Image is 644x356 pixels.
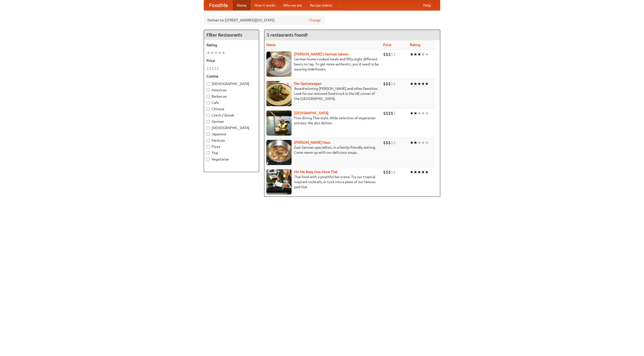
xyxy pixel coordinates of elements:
label: Japanese [207,132,256,137]
li: ★ [214,50,218,56]
a: Price [383,43,391,47]
li: $ [393,169,396,175]
img: satay.jpg [266,110,292,136]
li: ★ [218,50,222,56]
a: Home [233,0,251,10]
label: Pizza [207,144,256,149]
li: $ [393,110,396,116]
li: ★ [414,52,417,57]
li: $ [388,169,391,175]
a: [PERSON_NAME]'s German Saloon [294,52,348,56]
a: [GEOGRAPHIC_DATA] [294,111,329,115]
li: ★ [421,81,425,87]
input: Thai [207,151,210,155]
li: ★ [425,169,429,175]
input: Cafe [207,101,210,104]
li: $ [388,140,391,145]
p: Award-winning [PERSON_NAME] and other favorites. Look for our restored food truck in the NE corne... [266,86,379,101]
li: ★ [410,169,414,175]
img: babythai.jpg [266,169,292,194]
a: Help [419,0,435,10]
li: ★ [417,140,421,145]
li: ★ [421,110,425,116]
b: [PERSON_NAME] Haus [294,140,330,144]
img: kohlhaus.jpg [266,140,292,165]
li: ★ [410,52,414,57]
a: FoodMe [204,0,233,10]
label: German [207,119,256,124]
li: $ [391,140,393,145]
li: ★ [410,140,414,145]
p: German home-cooked meals and fifty-eight different beers on tap. To get more authentic, you'd nee... [266,57,379,72]
li: ★ [421,52,425,57]
li: ★ [425,110,429,116]
li: $ [383,140,386,145]
img: esthers.jpg [266,52,292,77]
label: American [207,88,256,93]
ng-pluralize: 5 restaurants found! [267,32,308,37]
li: ★ [417,81,421,87]
input: German [207,120,210,123]
input: Vegetarian [207,158,210,161]
h5: Price [207,58,256,63]
li: ★ [417,169,421,175]
li: $ [383,169,386,175]
input: Pizza [207,145,210,148]
li: $ [388,52,391,57]
p: Fine dining Thai-style. Wide selection of vegetarian entrées. We also deliver. [266,115,379,126]
input: American [207,89,210,92]
label: Cafe [207,100,256,105]
li: ★ [207,50,210,56]
li: $ [383,52,386,57]
li: $ [388,81,391,87]
li: ★ [222,50,225,56]
li: $ [386,52,388,57]
input: Czech / Slovak [207,114,210,117]
li: $ [383,81,386,87]
li: ★ [421,169,425,175]
li: $ [393,140,396,145]
label: Thai [207,150,256,155]
b: Hit Me Baby One More Thai [294,170,338,174]
li: ★ [425,52,429,57]
li: ★ [414,140,417,145]
li: ★ [425,140,429,145]
p: Thai food with a youthful bar scene. Try our tropical inspired cocktails, or tuck into a plate of... [266,174,379,189]
li: $ [209,66,212,71]
li: $ [391,81,393,87]
li: $ [214,66,217,71]
label: Czech / Slovak [207,113,256,118]
h5: Cuisine [207,74,256,79]
li: ★ [421,140,425,145]
li: $ [386,140,388,145]
a: Change [309,18,321,23]
input: Chinese [207,107,210,111]
li: ★ [414,110,417,116]
li: $ [383,110,386,116]
p: East German specialties, in a family-friendly setting. Come warm up with our delicious soups. [266,145,379,155]
li: $ [393,81,396,87]
li: $ [393,52,396,57]
li: ★ [414,81,417,87]
a: Who we are [279,0,306,10]
li: ★ [425,81,429,87]
h4: Filter Restaurants [204,30,259,40]
input: [DEMOGRAPHIC_DATA] [207,82,210,86]
li: $ [386,110,388,116]
a: How it works [251,0,279,10]
li: $ [391,110,393,116]
li: $ [391,169,393,175]
div: Deliver to: [STREET_ADDRESS][US_STATE] [204,16,325,25]
li: $ [207,66,209,71]
h5: Rating [207,43,256,48]
a: Der Speisewagen [294,82,321,86]
label: [DEMOGRAPHIC_DATA] [207,125,256,130]
input: [DEMOGRAPHIC_DATA] [207,126,210,130]
li: $ [386,169,388,175]
a: Recipe videos [306,0,336,10]
a: Rating [410,43,420,47]
a: Name [266,43,276,47]
input: Mexican [207,139,210,142]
